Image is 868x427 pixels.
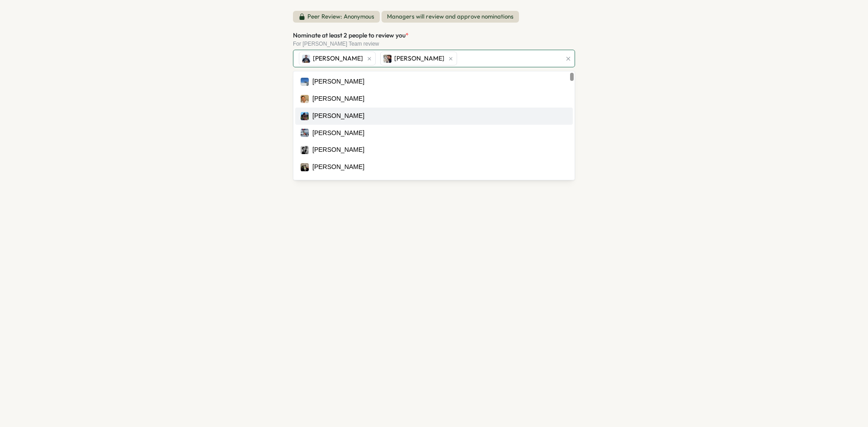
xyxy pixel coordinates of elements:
img: Jacob Martinez [301,163,309,171]
img: Alyssa Higdon [301,129,309,137]
div: [PERSON_NAME] [312,128,364,138]
span: Nominate at least 2 people to review you [293,31,406,39]
img: Eric Larkin [301,112,309,120]
div: [PERSON_NAME] [312,179,364,189]
img: Jose Padilla [383,55,392,63]
img: Julien Favero [301,78,309,86]
img: Ranjeet [301,95,309,103]
div: [PERSON_NAME] [312,162,364,172]
div: For [PERSON_NAME] Team review [293,41,575,47]
img: David Crudo [302,55,310,63]
div: [PERSON_NAME] [312,94,364,104]
p: Peer Review: Anonymous [307,13,374,21]
div: [PERSON_NAME] [312,145,364,155]
img: Francisco Fernando [301,146,309,154]
span: [PERSON_NAME] [394,54,444,64]
div: [PERSON_NAME] [312,111,364,121]
span: Managers will review and approve nominations [382,11,519,23]
img: Oscar Escalante [301,180,309,188]
span: [PERSON_NAME] [313,54,363,64]
div: [PERSON_NAME] [312,77,364,87]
